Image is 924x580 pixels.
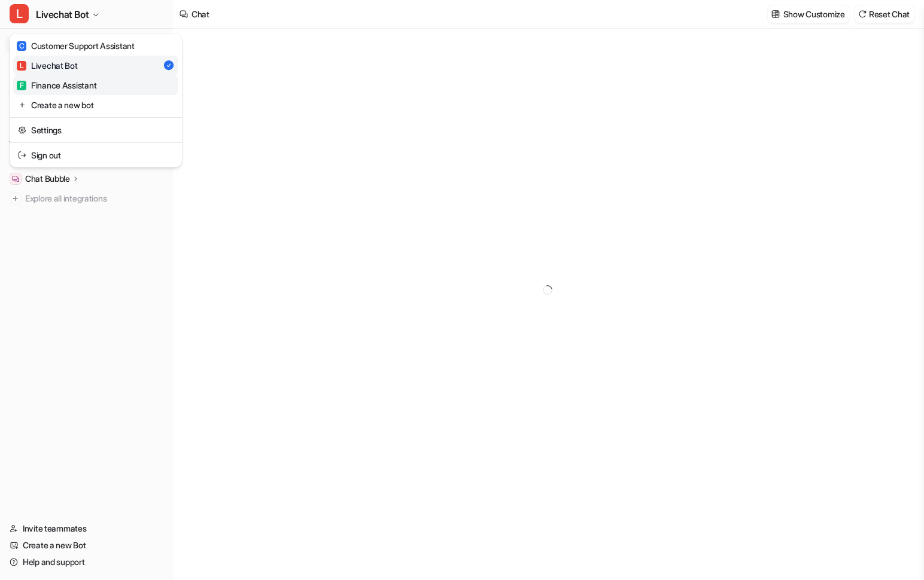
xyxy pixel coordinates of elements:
[17,41,26,51] span: C
[17,59,78,72] div: Livechat Bot
[13,120,178,140] a: Settings
[17,81,26,90] span: F
[13,145,178,165] a: Sign out
[10,33,182,167] div: LLivechat Bot
[18,149,26,161] img: reset
[18,99,26,111] img: reset
[36,6,89,23] span: Livechat Bot
[17,39,135,52] div: Customer Support Assistant
[17,61,26,71] span: L
[17,79,96,91] div: Finance Assistant
[13,95,178,115] a: Create a new bot
[10,4,29,23] span: L
[18,124,26,136] img: reset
